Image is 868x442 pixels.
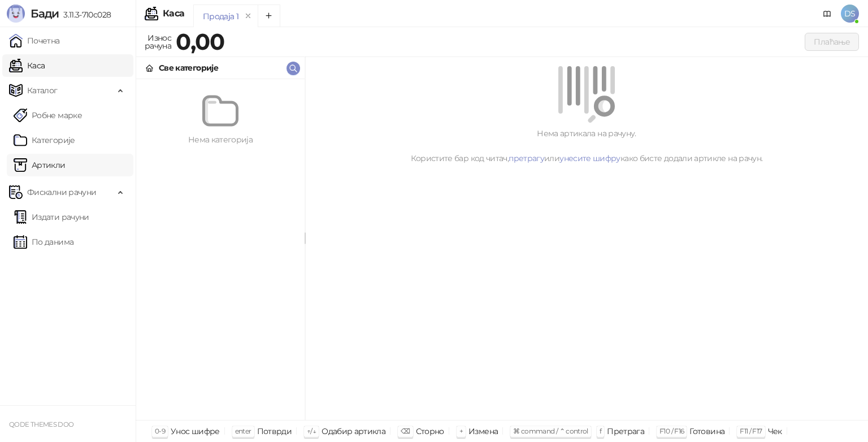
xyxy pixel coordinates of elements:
[159,62,218,74] div: Све категорије
[768,424,782,439] div: Чек
[27,181,96,203] span: Фискални рачуни
[401,427,410,435] span: ⌫
[689,424,724,439] div: Готовина
[59,10,111,20] span: 3.11.3-710c028
[27,79,58,102] span: Каталог
[509,153,544,163] a: претрагу
[176,28,224,55] strong: 0,00
[307,427,316,435] span: ↑/↓
[9,54,45,77] a: Каса
[841,5,859,23] span: DS
[31,7,59,20] span: Бади
[740,427,762,435] span: F11 / F17
[171,424,220,439] div: Унос шифре
[14,104,82,127] a: Робне марке
[607,424,644,439] div: Претрага
[513,427,588,435] span: ⌘ command / ⌃ control
[14,231,73,253] a: По данима
[203,10,238,23] div: Продаја 1
[163,9,184,18] div: Каса
[7,5,25,23] img: Logo
[805,33,859,51] button: Плаћање
[416,424,444,439] div: Сторно
[659,427,684,435] span: F10 / F16
[459,427,463,435] span: +
[14,129,75,151] a: Категорије
[14,206,89,228] a: Издати рачуни
[600,427,601,435] span: f
[468,424,498,439] div: Измена
[235,427,251,435] span: enter
[559,153,620,163] a: унесите шифру
[319,127,854,164] div: Нема артикала на рачуну. Користите бар код читач, или како бисте додали артикле на рачун.
[322,424,385,439] div: Одабир артикла
[141,133,300,146] div: Нема категорија
[818,5,836,23] a: Документација
[258,5,280,27] button: Add tab
[155,427,165,435] span: 0-9
[14,154,66,176] a: ArtikliАртикли
[142,31,173,53] div: Износ рачуна
[241,11,255,21] button: remove
[9,29,60,52] a: Почетна
[202,93,238,129] img: Нема категорија
[257,424,292,439] div: Потврди
[9,421,73,428] small: QODE THEMES DOO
